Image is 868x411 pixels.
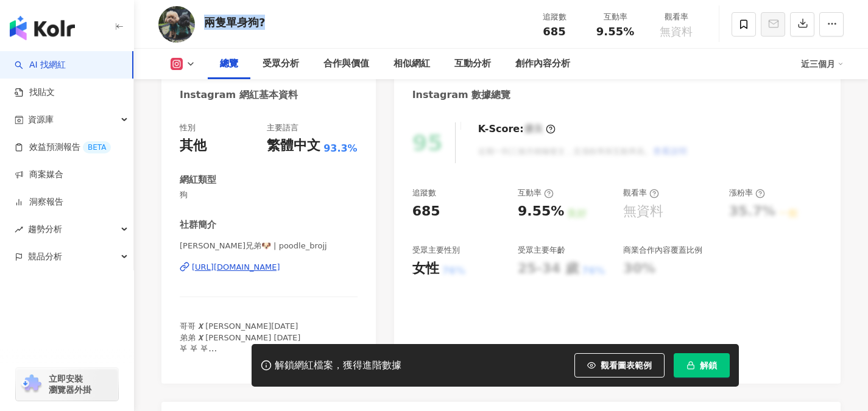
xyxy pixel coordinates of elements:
[623,188,659,198] div: 觀看率
[601,360,652,370] span: 觀看圖表範例
[653,11,699,23] div: 觀看率
[180,174,216,186] div: 網紅類型
[180,321,351,375] span: 哥哥 𝙓 [PERSON_NAME][DATE] 弟弟 𝙓 [PERSON_NAME] [DATE] ⛧ ⛧ ⛧ 𝙇𝙞𝙛𝙚｜𝙇𝙖𝙯𝙮 ｜𝙏𝙧𝙖𝙫𝙚𝙡 #cutedogs #poodle #[GE...
[531,11,577,23] div: 追蹤數
[323,142,358,155] span: 93.3%
[28,243,62,270] span: 競品分析
[180,219,216,231] div: 社群簡介
[518,202,564,221] div: 9.55%
[574,353,665,378] button: 觀看圖表範例
[518,188,554,198] div: 互動率
[49,373,91,395] span: 立即安裝 瀏覽器外掛
[267,122,298,133] div: 主要語言
[204,15,265,30] div: 兩隻單身狗?
[180,136,206,155] div: 其他
[660,26,693,38] span: 無資料
[28,106,54,133] span: 資源庫
[801,54,844,74] div: 近三個月
[16,368,118,401] a: chrome extension立即安裝 瀏覽器外掛
[15,225,23,234] span: rise
[623,202,663,221] div: 無資料
[700,360,717,370] span: 解鎖
[412,259,439,278] div: 女性
[220,57,238,71] div: 總覽
[15,86,55,99] a: 找貼文
[15,59,66,71] a: searchAI 找網紅
[596,26,634,38] span: 9.55%
[543,25,566,38] span: 685
[478,122,556,136] div: K-Score :
[592,11,638,23] div: 互動率
[393,57,430,71] div: 相似網紅
[180,122,196,133] div: 性別
[15,196,63,208] a: 洞察報告
[180,241,358,251] span: [PERSON_NAME]兄弟🐶 | poodle_brojj
[412,88,511,102] div: Instagram 數據總覽
[515,57,570,71] div: 創作內容分析
[454,57,491,71] div: 互動分析
[263,57,299,71] div: 受眾分析
[729,188,765,198] div: 漲粉率
[19,374,43,394] img: chrome extension
[412,245,460,256] div: 受眾主要性別
[275,359,401,372] div: 解鎖網紅檔案，獲得進階數據
[518,245,565,256] div: 受眾主要年齡
[192,262,280,273] div: [URL][DOMAIN_NAME]
[267,136,320,155] div: 繁體中文
[180,189,358,200] span: 狗
[674,353,730,378] button: 解鎖
[623,245,702,256] div: 商業合作內容覆蓋比例
[15,169,63,181] a: 商案媒合
[10,16,75,40] img: logo
[412,202,440,221] div: 685
[180,262,358,273] a: [URL][DOMAIN_NAME]
[28,216,62,243] span: 趨勢分析
[180,88,298,102] div: Instagram 網紅基本資料
[15,141,111,153] a: 效益預測報告BETA
[412,188,436,198] div: 追蹤數
[158,6,195,43] img: KOL Avatar
[323,57,369,71] div: 合作與價值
